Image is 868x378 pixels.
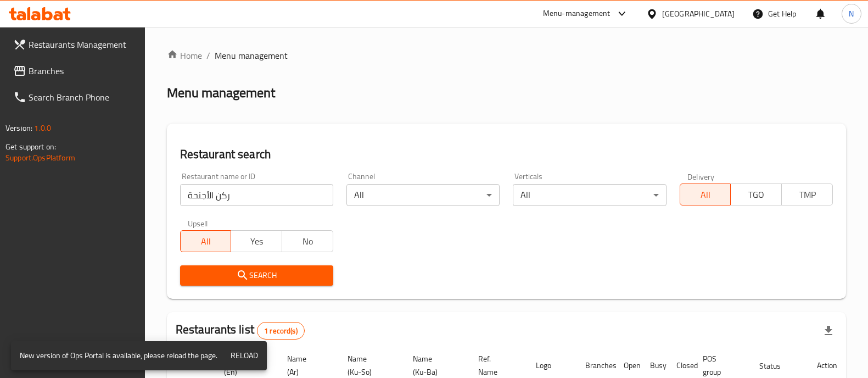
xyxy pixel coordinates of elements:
div: Menu-management [543,7,611,20]
input: Search for restaurant name or ID.. [180,184,333,206]
span: All [685,187,727,203]
span: All [185,234,227,249]
li: / [206,49,210,62]
span: N [849,8,854,20]
span: Yes [236,234,278,249]
a: Branches [4,58,145,84]
div: All [346,184,500,206]
span: Version: [5,121,32,135]
span: 1.0.0 [34,121,51,135]
div: All [513,184,666,206]
a: Search Branch Phone [4,84,145,110]
button: Reload [226,346,262,366]
div: New version of Ops Portal is available, please reload the page. [20,344,217,367]
h2: Menu management [167,84,275,102]
button: Yes [231,230,282,252]
label: Upsell [188,219,208,227]
div: Export file [815,318,842,344]
button: TGO [730,184,782,205]
h2: Restaurant search [180,146,833,163]
h2: Restaurants list [176,321,305,340]
label: Delivery [687,173,715,180]
span: 1 record(s) [257,326,304,336]
a: Restaurants Management [4,31,145,58]
a: Support.OpsPlatform [5,151,75,165]
span: Get support on: [5,140,56,154]
button: No [282,230,333,252]
span: Search Branch Phone [29,91,136,104]
span: TGO [735,187,777,203]
button: All [680,184,731,205]
span: Branches [29,64,136,77]
button: TMP [781,184,833,205]
span: Search [189,269,324,282]
nav: breadcrumb [167,49,846,62]
span: No [287,234,329,249]
span: TMP [786,187,828,203]
span: Reload [231,349,258,363]
span: ID [176,359,197,373]
div: [GEOGRAPHIC_DATA] [662,8,735,20]
div: Total records count [257,322,305,340]
span: Menu management [215,49,288,62]
a: Home [167,49,202,62]
span: Status [759,359,795,373]
span: Restaurants Management [29,38,136,51]
button: Search [180,265,333,286]
button: All [180,230,232,252]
